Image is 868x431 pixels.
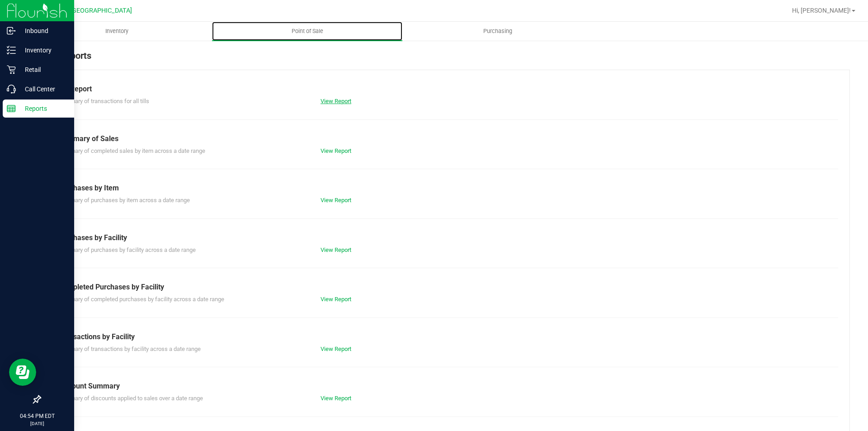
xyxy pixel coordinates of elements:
[58,346,201,352] span: Summary of transactions by facility across a date range
[9,359,36,386] iframe: Resource center
[212,22,402,41] a: Point of Sale
[402,22,593,41] a: Purchasing
[40,49,850,70] div: POS Reports
[7,26,16,35] inline-svg: Inbound
[58,98,149,104] span: Summary of transactions for all tills
[58,296,224,303] span: Summary of completed purchases by facility across a date range
[792,7,851,14] span: Hi, [PERSON_NAME]!
[321,346,351,352] a: View Report
[16,103,70,114] p: Reports
[16,84,70,95] p: Call Center
[22,22,212,41] a: Inventory
[321,246,351,253] a: View Report
[321,395,351,402] a: View Report
[321,296,351,303] a: View Report
[7,65,16,74] inline-svg: Retail
[16,64,70,75] p: Retail
[58,395,203,402] span: Summary of discounts applied to sales over a date range
[7,46,16,55] inline-svg: Inventory
[58,133,831,144] div: Summary of Sales
[58,147,205,154] span: Summary of completed sales by item across a date range
[4,420,70,427] p: [DATE]
[58,332,831,342] div: Transactions by Facility
[58,381,831,392] div: Discount Summary
[471,27,524,35] span: Purchasing
[52,7,132,14] span: GA2 - [GEOGRAPHIC_DATA]
[58,183,831,194] div: Purchases by Item
[7,104,16,113] inline-svg: Reports
[93,27,141,35] span: Inventory
[16,25,70,36] p: Inbound
[321,197,351,204] a: View Report
[58,232,831,243] div: Purchases by Facility
[279,27,335,35] span: Point of Sale
[7,85,16,94] inline-svg: Call Center
[58,197,190,204] span: Summary of purchases by item across a date range
[58,84,831,95] div: Till Report
[321,98,351,104] a: View Report
[58,282,831,293] div: Completed Purchases by Facility
[16,45,70,56] p: Inventory
[58,246,196,253] span: Summary of purchases by facility across a date range
[4,412,70,420] p: 04:54 PM EDT
[321,147,351,154] a: View Report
